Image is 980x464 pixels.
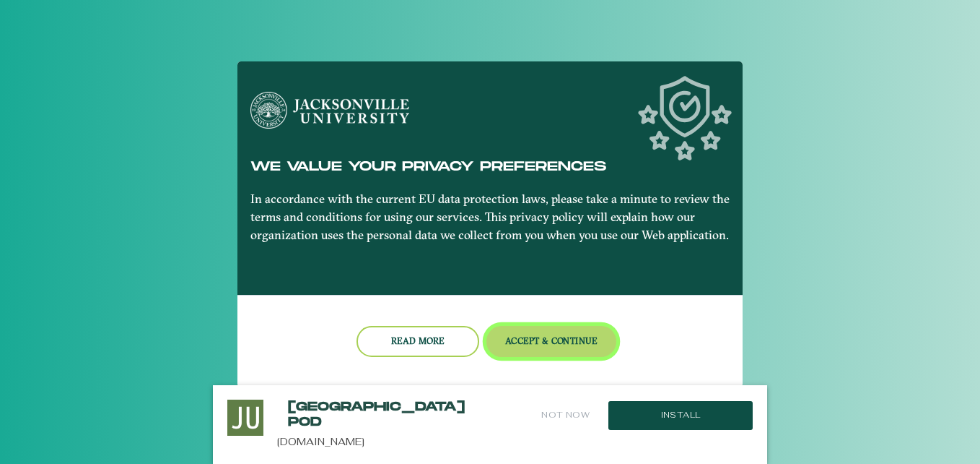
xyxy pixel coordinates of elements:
img: Install this Application? [227,400,263,436]
button: Accept & Continue [486,326,617,357]
img: Jacksonville University logo [250,92,409,129]
button: Read more [356,326,479,357]
button: Install [608,401,753,430]
button: Not Now [540,400,591,431]
h5: We value your privacy preferences [250,159,730,175]
a: [DOMAIN_NAME] [277,435,364,448]
h2: [GEOGRAPHIC_DATA] POD [288,400,439,429]
p: In accordance with the current EU data protection laws, please take a minute to review the terms ... [250,190,730,244]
